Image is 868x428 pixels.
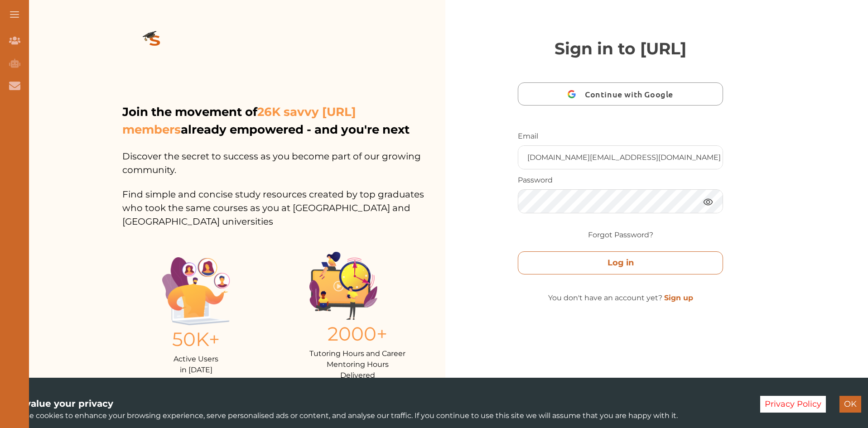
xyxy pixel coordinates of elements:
p: Sign in to [URL] [518,36,723,61]
p: Email [518,131,723,142]
p: Password [518,175,723,186]
button: Log in [518,251,723,274]
p: Discover the secret to success as you become part of our growing community. [122,139,445,177]
button: Decline cookies [760,396,826,413]
img: eye.3286bcf0.webp [703,196,714,207]
div: We use cookies to enhance your browsing experience, serve personalised ads or content, and analys... [7,397,747,421]
p: 2000+ [309,320,405,348]
p: 50K+ [162,325,230,354]
p: You don't have an account yet? [518,293,723,303]
button: Accept cookies [839,396,861,413]
img: Illustration.25158f3c.png [162,257,230,325]
img: logo [122,16,188,67]
span: Continue with Google [585,83,678,105]
img: Group%201403.ccdcecb8.png [309,252,377,320]
p: Tutoring Hours and Career Mentoring Hours Delivered [309,348,405,381]
a: Forgot Password? [588,230,653,240]
p: Find simple and concise study resources created by top graduates who took the same courses as you... [122,177,445,228]
a: Sign up [664,293,693,302]
input: Enter your username or email [518,146,723,169]
p: Join the movement of already empowered - and you're next [122,103,444,139]
button: Continue with Google [518,82,723,106]
p: Active Users in [DATE] [162,354,230,375]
